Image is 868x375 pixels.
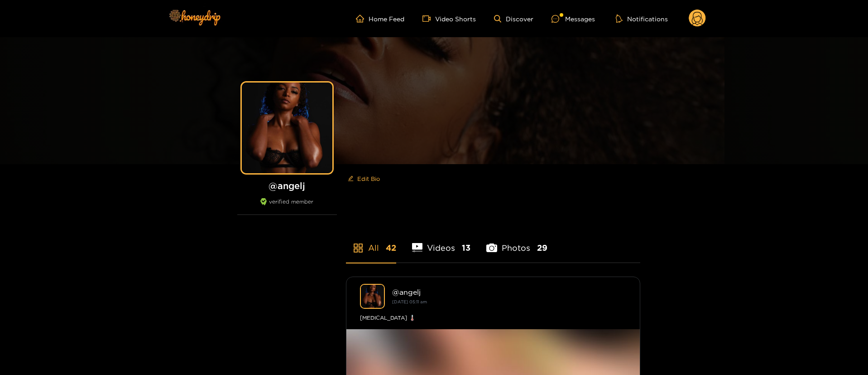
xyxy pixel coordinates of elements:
[356,15,369,23] span: home
[360,313,626,322] div: [MEDICAL_DATA] 🌡️
[360,284,385,309] img: angelj
[348,175,354,182] span: edit
[386,242,396,253] span: 42
[356,15,404,23] a: Home Feed
[613,14,671,23] button: Notifications
[422,15,476,23] a: Video Shorts
[422,15,435,23] span: video-camera
[551,14,595,24] div: Messages
[494,15,533,23] a: Discover
[537,242,547,253] span: 29
[462,242,470,253] span: 13
[486,222,547,263] li: Photos
[346,222,396,263] li: All
[392,288,626,296] div: @ angelj
[392,299,427,304] small: [DATE] 05:11 am
[357,174,380,183] span: Edit Bio
[353,243,364,253] span: appstore
[237,198,337,215] div: verified member
[237,180,337,191] h1: @ angelj
[346,171,382,186] button: editEdit Bio
[412,222,471,263] li: Videos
